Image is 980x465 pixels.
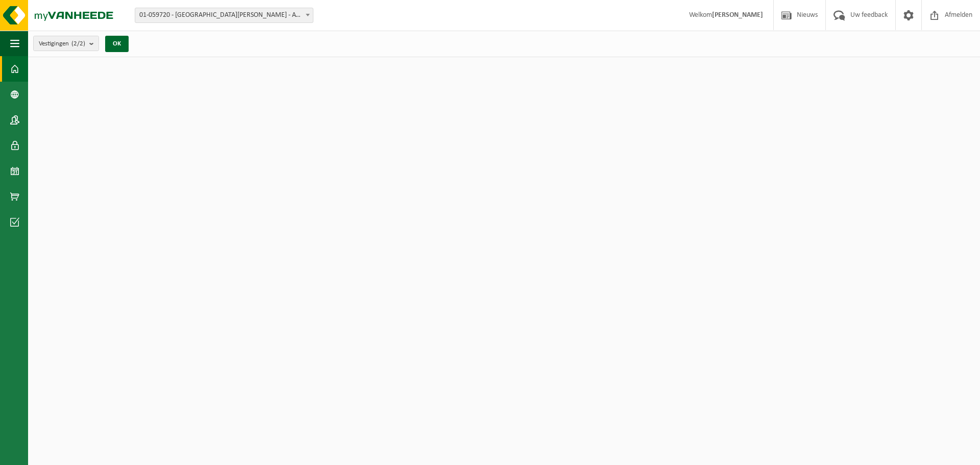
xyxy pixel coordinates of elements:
span: Vestigingen [39,36,85,52]
span: 01-059720 - ST-JAN BERCHMANSCOLLEGE - AVELGEM [135,8,313,23]
button: OK [105,36,129,52]
strong: [PERSON_NAME] [712,11,763,19]
span: 01-059720 - ST-JAN BERCHMANSCOLLEGE - AVELGEM [135,8,313,22]
count: (2/2) [71,40,85,47]
button: Vestigingen(2/2) [33,36,99,51]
